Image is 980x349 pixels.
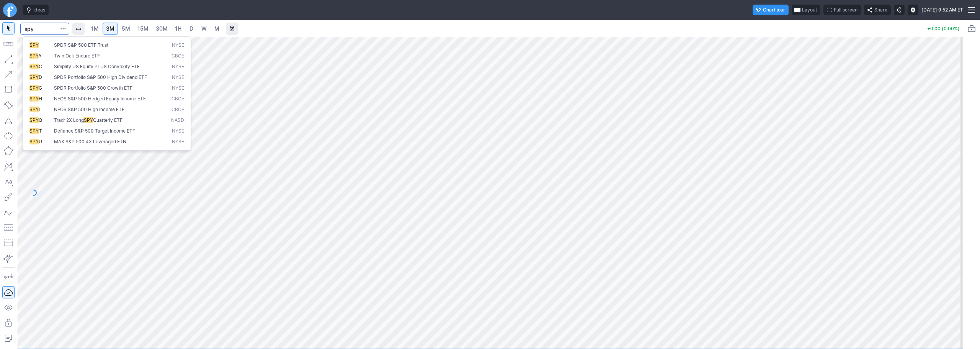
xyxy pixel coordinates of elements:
button: Fibonacci retracements [2,221,15,234]
span: 1H [175,25,181,32]
span: Chart tour [763,6,785,14]
span: SPY [29,96,39,102]
span: SPDR S&P 500 ETF Trust [54,42,108,48]
span: Ideas [33,6,45,14]
span: SPY [29,85,39,91]
span: 3M [106,25,114,32]
button: Anchored VWAP [2,252,15,264]
button: Drawing mode: Single [2,271,15,283]
a: D [185,23,198,35]
span: NASD [171,117,184,124]
button: Range [226,23,238,35]
a: 1M [88,23,102,35]
button: Search [58,23,69,35]
span: Full screen [834,6,857,14]
span: SPY [29,64,39,69]
a: 5M [118,23,134,35]
button: Arrow [2,68,15,80]
span: 30M [156,25,168,32]
span: M [214,25,219,32]
span: NYSE [172,128,184,134]
button: Chart tour [753,5,789,15]
span: A [38,53,41,59]
button: Add note [2,332,15,344]
span: T [39,128,42,134]
span: 5M [122,25,130,32]
span: NEOS S&P 500 High Income ETF [54,107,124,112]
span: SPY [29,74,39,80]
button: Hide drawings [2,301,15,314]
button: Layout [792,5,820,15]
span: NYSE [172,42,184,49]
span: Q [39,117,42,123]
div: Search [23,36,191,151]
input: Search [20,23,69,35]
span: CBOE [171,107,184,113]
a: W [198,23,210,35]
button: Full screen [823,5,861,15]
span: CBOE [171,53,184,59]
button: Triangle [2,114,15,126]
span: NYSE [172,85,184,92]
span: NYSE [172,64,184,70]
span: Quarterly ETF [93,117,122,123]
button: Drawings Autosave: On [2,286,15,298]
span: Share [874,6,887,14]
button: Elliott waves [2,206,15,218]
button: Ideas [23,5,49,15]
a: 1H [171,23,185,35]
span: W [201,25,207,32]
span: SPY [29,128,39,134]
span: 1M [91,25,99,32]
button: Lock drawings [2,317,15,329]
button: Polygon [2,145,15,157]
a: Finviz.com [3,3,17,17]
span: Tradr 2X Long [54,117,84,123]
span: SPY [84,117,93,123]
a: 30M [152,23,171,35]
span: SPDR Portfolio S&P 500 High Dividend ETF [54,74,147,80]
span: G [39,85,42,91]
span: Defiance S&P 500 Target Income ETF [54,128,135,134]
button: Line [2,53,15,65]
button: Settings [908,5,918,15]
button: Rotated rectangle [2,99,15,111]
span: SPY [29,139,39,144]
a: M [211,23,223,35]
span: [DATE] 9:52 AM ET [921,6,963,14]
button: Text [2,175,15,188]
button: XABCD [2,160,15,172]
span: NEOS S&P 500 Hedged Equity Income ETF [54,96,146,102]
button: Share [864,5,891,15]
span: NYSE [172,74,184,81]
p: +0.00 (0.00%) [927,26,960,31]
span: C [39,64,42,69]
span: NYSE [172,139,184,145]
span: 15M [137,25,149,32]
span: SPDR Portfolio S&P 500 Growth ETF [54,85,132,91]
span: SPY [29,117,39,123]
button: Ellipse [2,129,15,142]
button: Toggle dark mode [894,5,905,15]
span: Layout [802,6,817,14]
a: 15M [134,23,152,35]
button: Brush [2,191,15,203]
span: U [39,139,42,144]
button: Rectangle [2,84,15,96]
span: CBOE [171,96,184,102]
button: Position [2,237,15,249]
span: SPY [29,107,39,112]
span: D [39,74,42,80]
span: Twin Oak Endure ETF [54,53,100,59]
button: Mouse [2,22,15,34]
button: Measure [2,38,15,50]
span: SPY [29,42,39,48]
span: D [189,25,193,32]
span: MAX S&P 500 4X Leveraged ETN [54,139,126,144]
span: SPY [29,53,38,59]
span: Simplify US Equity PLUS Convexity ETF [54,64,140,69]
button: Interval [72,23,85,35]
button: Portfolio watchlist [965,23,978,35]
span: I [39,107,40,112]
span: H [39,96,42,102]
